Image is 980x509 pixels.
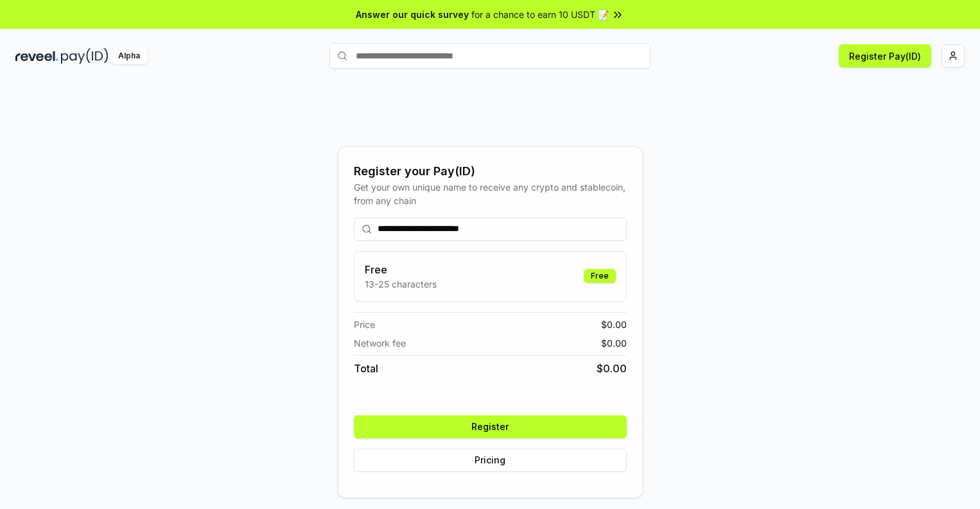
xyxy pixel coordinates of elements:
[365,262,437,277] h3: Free
[111,48,147,64] div: Alpha
[471,8,609,21] span: for a chance to earn 10 USDT 📝
[61,48,109,64] img: pay_id
[15,48,58,64] img: reveel_dark
[354,361,378,376] span: Total
[354,336,406,350] span: Network fee
[597,361,627,376] span: $ 0.00
[601,318,627,331] span: $ 0.00
[354,180,627,207] div: Get your own unique name to receive any crypto and stablecoin, from any chain
[601,336,627,350] span: $ 0.00
[365,277,437,291] p: 13-25 characters
[354,318,375,331] span: Price
[354,162,627,180] div: Register your Pay(ID)
[354,449,627,472] button: Pricing
[584,269,616,283] div: Free
[354,415,627,438] button: Register
[356,8,469,21] span: Answer our quick survey
[839,44,931,67] button: Register Pay(ID)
